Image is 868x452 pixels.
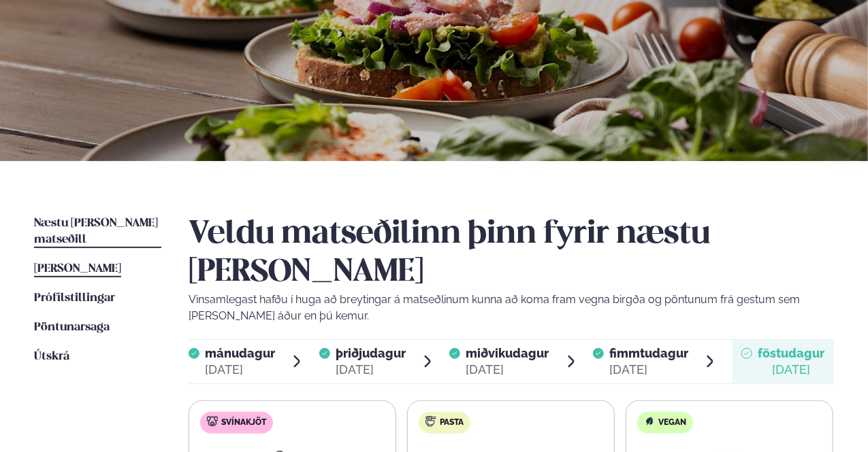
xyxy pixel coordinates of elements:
a: Prófílstillingar [34,290,115,307]
span: mánudagur [205,346,275,360]
span: Næstu [PERSON_NAME] matseðill [34,218,158,245]
img: Vegan.svg [644,416,655,427]
span: fimmtudagur [609,346,688,360]
div: [DATE] [466,362,549,378]
div: [DATE] [205,362,275,378]
span: miðvikudagur [466,346,549,360]
span: Útskrá [34,351,69,362]
a: Pöntunarsaga [34,319,110,336]
a: Útskrá [34,349,69,365]
a: Næstu [PERSON_NAME] matseðill [34,215,161,248]
img: pasta.svg [425,416,436,427]
span: föstudagur [758,346,824,360]
span: Pöntunarsaga [34,321,110,333]
h2: Veldu matseðilinn þinn fyrir næstu [PERSON_NAME] [189,215,834,292]
a: [PERSON_NAME] [34,261,121,277]
span: [PERSON_NAME] [34,263,121,275]
span: Vegan [658,417,686,428]
div: [DATE] [609,362,688,378]
span: Svínakjöt [221,417,266,428]
span: Pasta [440,417,464,428]
img: pork.svg [207,416,218,427]
span: Prófílstillingar [34,292,115,304]
p: Vinsamlegast hafðu í huga að breytingar á matseðlinum kunna að koma fram vegna birgða og pöntunum... [189,292,834,324]
div: [DATE] [336,362,406,378]
div: [DATE] [758,362,824,378]
span: þriðjudagur [336,346,406,360]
